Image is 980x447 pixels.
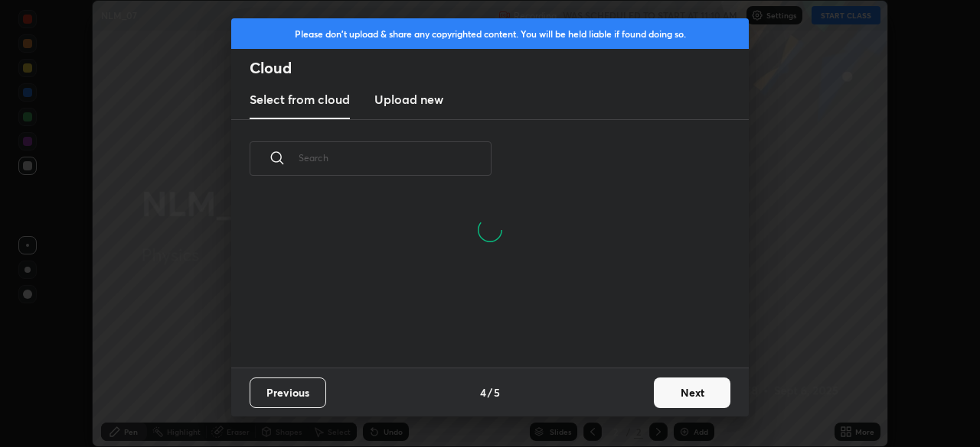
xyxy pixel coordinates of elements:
div: Please don't upload & share any copyrighted content. You will be held liable if found doing so. [231,18,749,49]
h4: 4 [480,384,486,400]
h2: Cloud [250,58,749,78]
h3: Upload new [374,90,443,109]
h4: / [488,384,492,400]
button: Next [654,377,730,408]
h4: 5 [494,384,500,400]
input: Search [299,125,492,190]
button: Previous [250,377,326,408]
h3: Select from cloud [250,90,350,109]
